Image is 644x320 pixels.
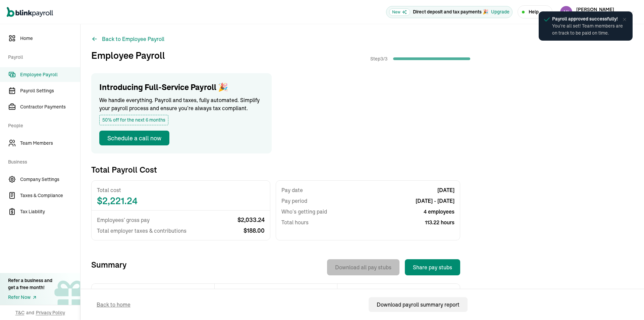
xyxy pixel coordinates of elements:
span: Home [20,35,80,42]
span: $ 188.00 [244,227,265,235]
span: Pay period [281,197,307,205]
span: Taxes & Compliance [20,192,80,199]
span: [DATE] [437,186,454,194]
span: T&C [15,309,24,316]
span: People [8,116,76,134]
span: Pay date [281,186,303,194]
span: Payroll approved successfully! [552,15,626,22]
p: Direct deposit and tax payments 🎉 [413,8,488,15]
span: Total employer taxes & contributions [97,227,186,235]
span: Contractor Payments [20,103,80,110]
button: Back to Employee Payroll [91,35,164,43]
div: Download payroll summary report [377,301,460,309]
span: Team Members [20,140,80,147]
button: Download all pay stubs [327,259,399,275]
span: Company Settings [20,176,80,183]
span: $ 2,221.24 [97,197,265,205]
span: Privacy Policy [36,309,65,316]
button: Share pay stubs [405,259,460,275]
span: Total cost [97,186,265,194]
h1: Introducing Full-Service Payroll 🎉 [99,81,264,93]
div: Schedule a call now [107,134,161,143]
span: 4 employees [424,208,454,216]
p: We handle everything. Payroll and taxes, fully automated. Simplify your payroll process and ensur... [99,96,264,112]
th: Actions [337,284,460,302]
span: Who’s getting paid [281,208,327,216]
button: Back to home [89,297,139,312]
a: Refer Now [8,294,52,301]
nav: Global [7,2,53,22]
span: Payroll Settings [20,87,80,94]
span: Tax Liability [20,208,80,215]
span: Total hours [281,218,309,226]
span: You're all set! Team members are on track to be paid on time. [552,22,626,37]
h3: Total Payroll Cost [91,164,157,175]
span: Payroll [8,47,76,66]
button: Help [518,5,552,18]
span: Business [8,152,76,171]
button: Upgrade [491,8,509,15]
div: Refer a business and get a free month! [8,277,52,291]
span: Employee Payroll [20,71,80,78]
h1: Employee Payroll [91,48,165,62]
span: $ 2,033.24 [237,216,265,224]
span: 113.22 hours [425,218,454,226]
span: Employees’ gross pay [97,216,150,224]
span: Help [529,8,539,15]
button: Download payroll summary report [369,297,468,312]
span: [DATE] - [DATE] [416,197,454,205]
th: Net pay (what to pay employees) [214,284,337,302]
span: 50% off for the next 6 months [99,115,168,125]
span: New [389,8,410,16]
span: Step 3 / 3 [370,55,390,62]
iframe: Chat Widget [532,247,644,320]
button: [PERSON_NAME][PERSON_NAME] Farm LLC [557,4,637,20]
span: Back to home [97,301,130,309]
th: Employee name [92,284,214,302]
button: Schedule a call now [99,131,169,145]
h3: Summary [91,259,126,275]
